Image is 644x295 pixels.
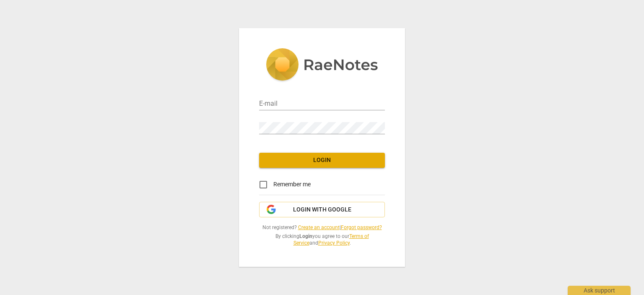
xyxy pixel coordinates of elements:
a: Terms of Service [293,233,369,246]
span: Login with Google [293,206,351,214]
button: Login with Google [259,202,385,218]
button: Login [259,153,385,168]
span: Remember me [273,180,311,189]
a: Privacy Policy [318,240,350,246]
a: Forgot password? [341,225,382,230]
div: Ask support [568,286,631,295]
img: 5ac2273c67554f335776073100b6d88f.svg [266,48,378,83]
span: By clicking you agree to our and . [259,233,385,247]
span: Login [266,156,378,164]
span: Not registered? | [259,224,385,231]
a: Create an account [298,225,340,230]
b: Login [299,233,312,239]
